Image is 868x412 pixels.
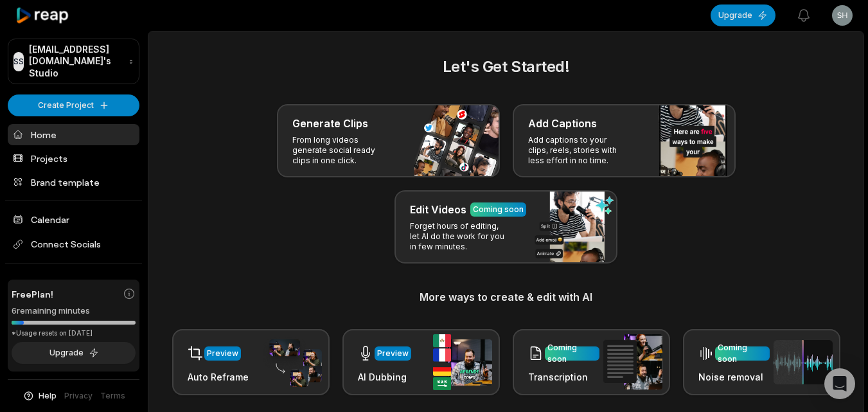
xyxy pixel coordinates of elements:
p: [EMAIL_ADDRESS][DOMAIN_NAME]'s Studio [29,44,123,79]
img: transcription.png [603,334,662,390]
div: Coming soon [473,204,524,215]
a: Terms [100,390,125,402]
button: Upgrade [711,4,775,26]
h3: More ways to create & edit with AI [164,289,848,305]
h3: Add Captions [528,116,597,131]
span: Help [39,390,57,402]
a: Calendar [8,209,139,230]
p: Forget hours of editing, let AI do the work for you in few minutes. [410,221,509,252]
a: Privacy [64,390,93,402]
div: Preview [377,348,409,359]
img: auto_reframe.png [263,337,322,388]
img: ai_dubbing.png [433,334,492,390]
div: 6 remaining minutes [12,305,136,318]
div: SS [13,52,24,71]
span: Free Plan! [12,287,53,301]
a: Brand template [8,172,139,193]
h3: AI Dubbing [358,370,411,384]
button: Help [22,390,57,402]
h3: Auto Reframe [188,370,249,384]
div: Coming soon [718,342,767,365]
div: Preview [207,348,238,359]
h3: Edit Videos [410,202,466,217]
div: *Usage resets on [DATE] [12,328,136,338]
div: Coming soon [547,342,597,365]
p: Add captions to your clips, reels, stories with less effort in no time. [528,135,628,166]
img: noise_removal.png [774,340,833,384]
button: Create Project [8,94,139,116]
a: Projects [8,148,139,169]
button: Upgrade [12,342,136,364]
h3: Generate Clips [292,116,368,131]
span: Connect Socials [8,233,139,256]
a: Home [8,124,139,145]
h3: Transcription [528,370,599,384]
h3: Noise removal [698,370,770,384]
div: Open Intercom Messenger [824,368,855,399]
p: From long videos generate social ready clips in one click. [292,135,392,166]
h2: Let's Get Started! [164,55,848,78]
